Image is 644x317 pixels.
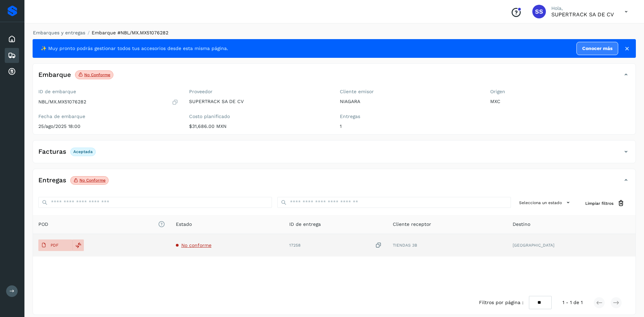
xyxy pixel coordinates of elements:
p: NIAGARA [340,99,480,104]
td: TIENDAS 3B [387,234,508,256]
span: Cliente receptor [393,221,431,228]
p: 25/ago/2025 18:00 [38,123,178,129]
p: 1 [340,123,480,129]
button: Limpiar filtros [580,197,630,210]
button: Selecciona un estado [516,197,574,208]
p: $31,686.00 MXN [189,123,329,129]
span: POD [38,221,165,228]
p: Hola, [551,5,614,11]
h4: Facturas [38,148,66,156]
span: Destino [513,221,530,228]
p: PDF [51,243,58,248]
div: FacturasAceptada [33,146,636,163]
p: MXC [490,99,630,104]
td: [GEOGRAPHIC_DATA] [507,234,636,256]
button: PDF [38,239,72,251]
div: 17258 [289,242,382,249]
label: ID de embarque [38,89,178,95]
span: 1 - 1 de 1 [563,299,583,306]
h4: Entregas [38,177,66,184]
span: Limpiar filtros [585,200,613,206]
span: No conforme [181,243,211,248]
div: Cuentas por cobrar [5,64,19,79]
a: Embarques y entregas [33,30,85,35]
div: Embarques [5,48,19,63]
a: Conocer más [576,42,618,55]
label: Origen [490,89,630,95]
h4: Embarque [38,71,71,79]
span: Estado [176,221,192,228]
nav: breadcrumb [33,29,636,36]
span: ID de entrega [289,221,321,228]
label: Fecha de embarque [38,114,178,119]
label: Proveedor [189,89,329,95]
p: Aceptada [73,149,93,154]
label: Cliente emisor [340,89,480,95]
div: EmbarqueNo conforme [33,69,636,86]
p: No conforme [79,178,106,183]
p: SUPERTRACK SA DE CV [189,99,329,104]
label: Entregas [340,114,480,119]
label: Costo planificado [189,114,329,119]
span: Embarque #NBL/MX.MX51076282 [92,30,168,35]
div: Reemplazar POD [72,239,84,251]
div: Inicio [5,32,19,47]
p: NBL/MX.MX51076282 [38,99,86,105]
p: SUPERTRACK SA DE CV [551,11,614,18]
div: EntregasNo conforme [33,174,636,191]
span: ✨ Muy pronto podrás gestionar todos tus accesorios desde esta misma página. [41,45,228,52]
span: Filtros por página : [479,299,523,306]
p: No conforme [84,72,110,77]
